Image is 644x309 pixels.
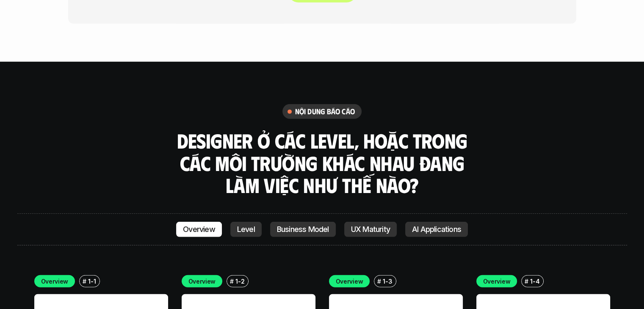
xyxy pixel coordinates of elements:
[183,225,215,234] p: Overview
[235,277,244,286] p: 1-2
[412,225,461,234] p: AI Applications
[188,277,216,286] p: Overview
[41,277,69,286] p: Overview
[230,222,262,237] a: Level
[88,277,96,286] p: 1-1
[295,107,355,116] h6: nội dung báo cáo
[405,222,468,237] a: AI Applications
[277,225,329,234] p: Business Model
[377,278,381,284] h6: #
[351,225,390,234] p: UX Maturity
[336,277,363,286] p: Overview
[174,130,470,196] h3: Designer ở các level, hoặc trong các môi trường khác nhau đang làm việc như thế nào?
[83,278,86,284] h6: #
[176,222,222,237] a: Overview
[237,225,255,234] p: Level
[270,222,336,237] a: Business Model
[525,278,528,284] h6: #
[344,222,397,237] a: UX Maturity
[230,278,234,284] h6: #
[383,277,392,286] p: 1-3
[530,277,539,286] p: 1-4
[483,277,511,286] p: Overview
